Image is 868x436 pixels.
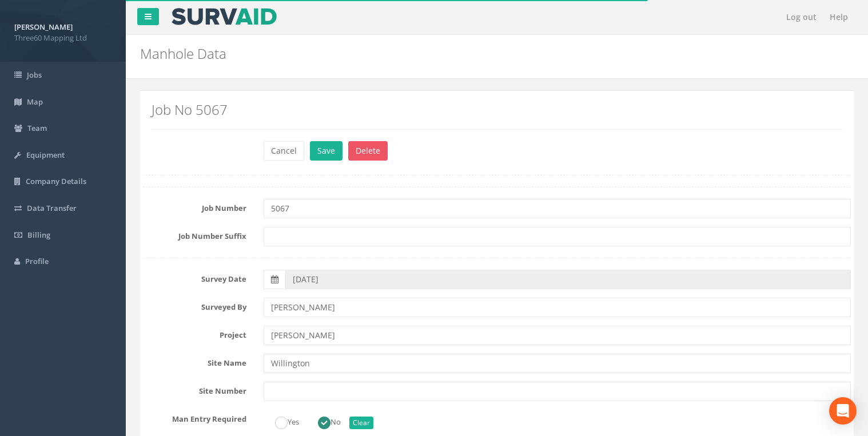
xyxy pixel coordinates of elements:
[134,227,255,242] label: Job Number Suffix
[27,97,43,107] span: Map
[310,141,343,161] button: Save
[349,417,373,429] button: Clear
[134,270,255,285] label: Survey Date
[134,199,255,214] label: Job Number
[306,413,341,429] label: No
[134,298,255,313] label: Surveyed By
[27,230,50,240] span: Billing
[26,150,65,160] span: Equipment
[140,46,732,61] h2: Manhole Data
[14,19,112,43] a: [PERSON_NAME] Three60 Mapping Ltd
[134,382,255,397] label: Site Number
[829,397,857,425] div: Open Intercom Messenger
[134,410,255,425] label: Man Entry Required
[14,33,112,43] span: Three60 Mapping Ltd
[27,70,42,80] span: Jobs
[25,256,49,266] span: Profile
[264,413,299,429] label: Yes
[264,141,304,161] button: Cancel
[134,326,255,341] label: Project
[134,354,255,369] label: Site Name
[26,176,86,186] span: Company Details
[14,22,73,32] strong: [PERSON_NAME]
[27,203,77,213] span: Data Transfer
[27,123,47,133] span: Team
[348,141,388,161] button: Delete
[152,102,842,117] h2: Job No 5067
